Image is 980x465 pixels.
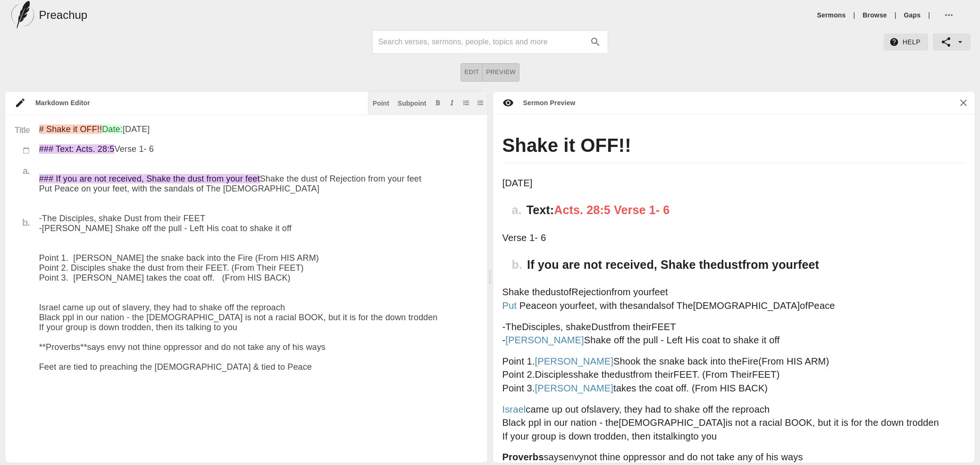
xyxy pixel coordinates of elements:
[11,1,34,29] img: preachup-logo.png
[891,36,921,48] span: Help
[483,63,519,82] button: Preview
[476,98,485,108] button: Add unordered list
[26,98,368,108] div: Markdown Editor
[503,285,945,312] p: Shake the of from your on your , with the of The of
[503,320,945,347] p: -The , shake from their - Shake off the pull - Left His coat to shake it off
[798,258,819,271] span: feet
[378,34,585,50] input: Search sermons
[535,369,573,380] span: Disciples
[591,322,611,332] span: Dust
[39,8,87,23] h5: Preachup
[808,300,835,311] span: Peace
[933,418,969,454] iframe: Drift Widget Chat Controller
[503,403,945,443] p: came up out of , they had to shake off the reproach Black ppl in our nation - the is not a racial...
[563,452,584,462] span: envy
[15,166,30,175] div: a.
[503,231,945,245] p: Verse 1- 6
[717,258,742,271] span: dust
[693,300,800,311] span: [DEMOGRAPHIC_DATA]
[433,98,443,108] button: Add bold text
[850,10,859,20] li: |
[924,10,934,20] li: |
[371,98,391,108] button: Insert point
[15,218,30,227] div: b.
[619,417,725,428] span: [DEMOGRAPHIC_DATA]
[589,404,619,415] span: slavery
[891,10,900,20] li: |
[904,10,921,20] a: Gaps
[461,63,519,82] div: text alignment
[752,369,777,380] span: FEET
[503,133,966,163] h1: Shake it OFF!!
[522,322,560,332] span: Disciples
[863,10,887,20] a: Browse
[5,125,39,145] div: Title
[527,257,965,272] h3: If you are not received, Shake the from your
[503,300,517,311] span: Put
[652,287,668,297] span: feet
[673,369,697,380] span: FEET
[615,369,633,380] span: dust
[505,335,584,345] span: [PERSON_NAME]
[514,98,576,108] div: Sermon Preview
[373,100,389,107] div: Point
[396,98,428,108] button: Subpoint
[663,431,691,441] span: talking
[503,355,945,395] p: Point 1. Shook the snake back into the (From HIS ARM) Point 2. shake the from their . (From Their...
[486,67,516,78] span: Preview
[554,203,670,216] span: Acts. 28:5 Verse 1- 6
[461,63,483,82] button: Edit
[652,322,676,332] span: FEET
[447,98,457,108] button: Add italic text
[503,176,945,190] p: [DATE]
[571,287,611,297] span: Rejection
[398,100,427,107] div: Subpoint
[503,404,526,415] span: Israel
[535,356,613,366] span: [PERSON_NAME]
[527,203,965,217] h3: Text:
[578,300,595,311] span: feet
[503,203,527,217] h3: a .
[884,33,928,51] button: Help
[633,300,666,311] span: sandals
[519,300,546,311] span: Peace
[742,356,758,366] span: Fire
[503,257,528,272] h3: b .
[464,67,479,78] span: Edit
[817,10,846,20] a: Sermons
[585,32,606,52] button: search
[535,383,613,393] span: [PERSON_NAME]
[545,287,563,297] span: dust
[503,450,945,464] p: says not thine oppressor and do not take any of his ways
[461,98,471,108] button: Add ordered list
[503,452,544,462] span: Proverbs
